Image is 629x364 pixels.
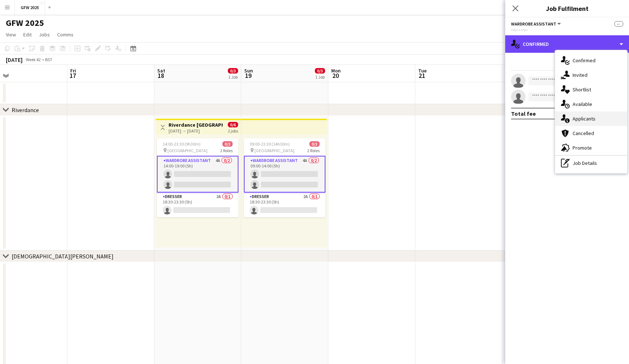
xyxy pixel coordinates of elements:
span: Invited [573,72,588,78]
button: Wardrobe Assistant [511,21,562,27]
span: Sat [157,67,165,74]
span: 2 Roles [220,148,233,153]
div: 1 Job [315,74,325,80]
div: [DEMOGRAPHIC_DATA][PERSON_NAME] [12,253,114,260]
span: Shortlist [573,86,591,93]
a: Comms [54,30,76,39]
span: 0/3 [315,68,325,74]
app-job-card: 14:00-23:30 (9h30m)0/3 [GEOGRAPHIC_DATA]2 RolesWardrobe Assistant4A0/214:00-19:00 (5h) Dresser2A0... [157,138,238,217]
span: 22 [504,71,515,80]
span: Confirmed [573,57,596,64]
span: Promote [573,145,592,151]
div: BST [45,57,52,62]
span: Mon [331,67,341,74]
span: Applicants [573,115,596,122]
span: 18 [156,71,165,80]
span: View [6,31,16,38]
a: View [3,30,19,39]
span: [GEOGRAPHIC_DATA] [167,148,207,153]
span: Fri [70,67,76,74]
div: Job Details [555,156,627,170]
span: 20 [330,71,341,80]
h3: Job Fulfilment [505,4,629,13]
span: Tue [418,67,427,74]
span: 21 [417,71,427,80]
span: [GEOGRAPHIC_DATA] [254,148,294,153]
app-card-role: Wardrobe Assistant4A0/209:00-14:00 (5h) [244,156,325,193]
span: 0/6 [228,122,238,127]
span: Comms [57,31,74,38]
div: 1 Job [228,74,238,80]
span: Wardrobe Assistant [511,21,556,27]
span: 0/3 [228,68,238,74]
span: 0/3 [309,141,320,147]
app-job-card: 09:00-23:30 (14h30m)0/3 [GEOGRAPHIC_DATA]2 RolesWardrobe Assistant4A0/209:00-14:00 (5h) Dresser2A... [244,138,325,217]
div: Confirmed [505,35,629,53]
div: --:-- - --:-- [511,27,623,32]
h1: GFW 2025 [6,17,44,28]
app-card-role: Wardrobe Assistant4A0/214:00-19:00 (5h) [157,156,238,193]
span: -- [614,21,623,27]
app-card-role: Dresser2A0/118:30-23:30 (5h) [244,193,325,217]
span: 19 [243,71,253,80]
span: Available [573,101,592,107]
span: 14:00-23:30 (9h30m) [163,141,201,147]
span: Week 42 [24,57,42,62]
div: 2 jobs [228,127,238,134]
div: Riverdance [12,106,39,114]
span: 17 [69,71,76,80]
h3: Riverdance [GEOGRAPHIC_DATA] [169,122,223,128]
span: Sun [244,67,253,74]
app-card-role: Dresser2A0/118:30-23:30 (5h) [157,193,238,217]
a: Jobs [36,30,53,39]
div: Total fee [511,110,536,117]
div: [DATE] → [DATE] [169,128,223,134]
button: GFW 2025 [15,0,45,15]
span: Cancelled [573,130,594,136]
span: 2 Roles [307,148,320,153]
div: [DATE] [6,56,23,63]
span: 0/3 [222,141,233,147]
a: Edit [20,30,35,39]
span: Edit [23,31,32,38]
span: Jobs [39,31,50,38]
span: 09:00-23:30 (14h30m) [250,141,290,147]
